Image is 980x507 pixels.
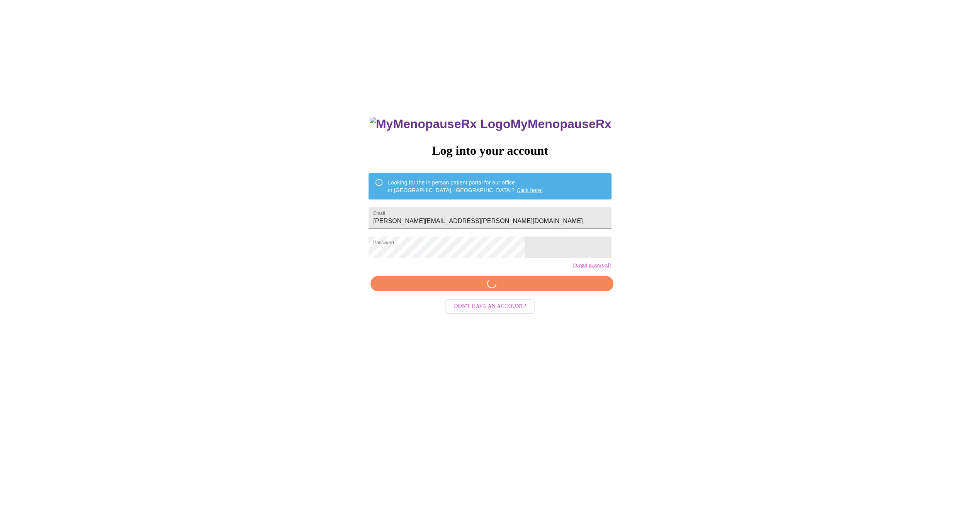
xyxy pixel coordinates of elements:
[443,303,537,309] a: Don't have an account?
[445,299,535,314] button: Don't have an account?
[370,117,510,131] img: MyMenopauseRx Logo
[369,144,611,158] h3: Log into your account
[454,302,526,311] span: Don't have an account?
[573,262,611,268] a: Forgot password?
[388,176,543,197] div: Looking for the in person patient portal for our office in [GEOGRAPHIC_DATA], [GEOGRAPHIC_DATA]?
[516,187,543,193] a: Click here!
[370,117,611,131] h3: MyMenopauseRx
